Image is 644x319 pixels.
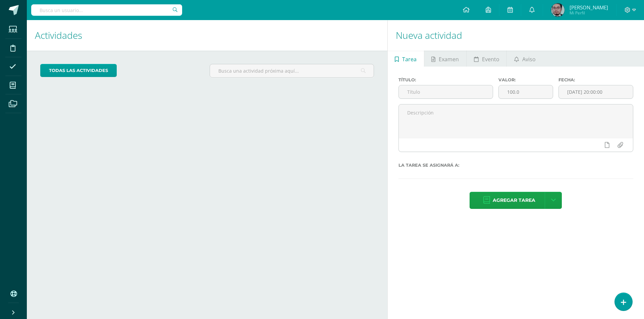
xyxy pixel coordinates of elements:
[559,85,633,98] input: Fecha de entrega
[424,51,466,67] a: Examen
[398,77,493,82] label: Título:
[558,77,633,82] label: Fecha:
[498,77,553,82] label: Valor:
[570,10,608,16] span: Mi Perfil
[439,51,459,67] span: Examen
[210,64,373,77] input: Busca una actividad próxima aquí...
[551,3,565,17] img: c79a8ee83a32926c67f9bb364e6b58c4.png
[507,51,543,67] a: Aviso
[493,192,535,209] span: Agregar tarea
[570,4,608,11] span: [PERSON_NAME]
[399,85,493,98] input: Título
[402,51,417,67] span: Tarea
[398,163,633,168] label: La tarea se asignará a:
[499,85,553,98] input: Puntos máximos
[40,64,117,77] a: todas las Actividades
[467,51,506,67] a: Evento
[396,20,636,51] h1: Nueva actividad
[522,51,536,67] span: Aviso
[388,51,424,67] a: Tarea
[31,4,182,16] input: Busca un usuario...
[482,51,499,67] span: Evento
[35,20,379,51] h1: Actividades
